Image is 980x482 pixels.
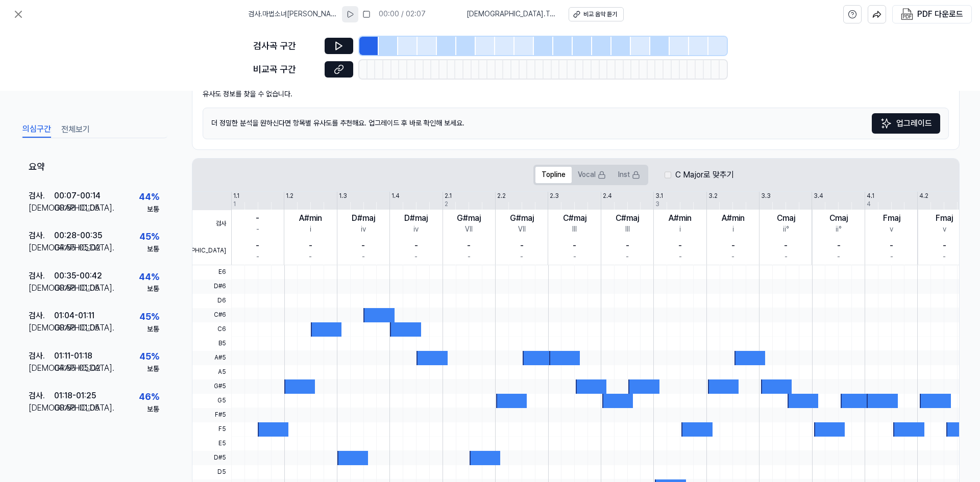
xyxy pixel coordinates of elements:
[29,362,54,374] div: [DEMOGRAPHIC_DATA] .
[54,362,101,374] div: 04:55 - 05:02
[192,465,231,479] span: D5
[573,240,576,252] div: -
[29,390,54,402] div: 검사 .
[563,212,586,224] div: C#maj
[520,240,524,252] div: -
[457,212,481,224] div: G#maj
[936,212,953,224] div: Fmaj
[192,394,231,408] span: G5
[612,167,646,183] button: Inst
[626,240,629,252] div: -
[54,190,101,202] div: 00:07 - 00:14
[29,282,54,294] div: [DEMOGRAPHIC_DATA] .
[848,9,857,19] svg: help
[54,282,100,294] div: 00:58 - 01:05
[465,224,473,235] div: VII
[139,230,159,244] div: 45 %
[309,252,312,262] div: -
[583,10,617,19] div: 비교 음악 듣기
[497,192,506,200] div: 2.2
[192,322,231,337] span: C6
[192,351,231,365] span: A#5
[414,252,418,262] div: -
[362,252,365,262] div: -
[413,224,419,235] div: iv
[391,192,400,200] div: 1.4
[829,212,848,224] div: Cmaj
[203,108,949,139] div: 더 정밀한 분석을 원하신다면 항목별 유사도를 추천해요. 업그레이드 후 바로 확인해 보세요.
[29,350,54,362] div: 검사 .
[843,5,862,23] button: help
[147,364,159,374] div: 보통
[679,224,681,235] div: i
[655,200,659,209] div: 3
[445,200,448,209] div: 2
[192,408,231,422] span: F#5
[573,252,576,262] div: -
[535,167,572,183] button: Topline
[785,252,788,262] div: -
[286,192,293,200] div: 1.2
[722,212,745,224] div: A#min
[836,224,842,235] div: ii°
[731,240,735,252] div: -
[917,8,963,21] div: PDF 다운로드
[872,10,881,19] img: share
[192,210,231,238] span: 검사
[883,212,900,224] div: Fmaj
[899,6,965,23] button: PDF 다운로드
[943,224,946,235] div: v
[29,310,54,322] div: 검사 .
[518,224,526,235] div: VII
[510,212,534,224] div: G#maj
[29,202,54,214] div: [DEMOGRAPHIC_DATA] .
[147,404,159,415] div: 보통
[814,192,823,200] div: 3.4
[299,212,322,224] div: A#min
[256,252,259,262] div: -
[919,192,928,200] div: 4.2
[29,242,54,254] div: [DEMOGRAPHIC_DATA] .
[550,192,559,200] div: 2.3
[54,402,100,414] div: 00:58 - 01:05
[379,9,426,19] div: 00:00 / 02:07
[867,192,874,200] div: 4.1
[233,192,239,200] div: 1.1
[616,212,639,224] div: C#maj
[414,240,418,252] div: -
[192,437,231,451] span: E5
[22,121,51,138] button: 의심구간
[784,240,788,252] div: -
[352,212,375,224] div: D#maj
[203,89,949,99] div: 유사도 정보를 찾을 수 없습니다.
[467,9,556,19] span: [DEMOGRAPHIC_DATA] . Tetris Theme (Trance Remix)
[147,284,159,294] div: 보통
[569,7,624,21] button: 비교 음악 듣기
[761,192,771,200] div: 3.3
[256,212,259,224] div: -
[54,242,101,254] div: 04:55 - 05:02
[309,240,312,252] div: -
[732,224,734,235] div: i
[626,252,629,262] div: -
[310,224,311,235] div: i
[61,121,90,138] button: 전체보기
[943,252,946,262] div: -
[837,252,840,262] div: -
[880,117,892,130] img: Sparkles
[54,270,102,282] div: 00:35 - 00:42
[468,252,471,262] div: -
[867,200,871,209] div: 4
[678,240,682,252] div: -
[139,190,159,205] div: 44 %
[29,190,54,202] div: 검사 .
[139,310,159,324] div: 45 %
[669,212,692,224] div: A#min
[139,349,159,364] div: 45 %
[192,294,231,308] span: D6
[192,265,231,280] span: E6
[603,192,612,200] div: 2.4
[29,322,54,334] div: [DEMOGRAPHIC_DATA] .
[248,9,338,19] span: 검사 . 마법소녀[PERSON_NAME]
